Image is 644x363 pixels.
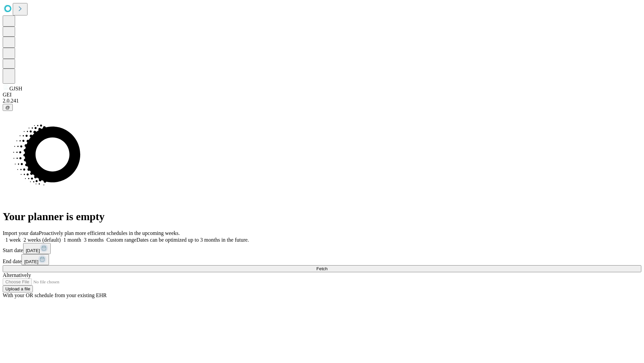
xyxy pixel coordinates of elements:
span: [DATE] [26,248,40,253]
span: With your OR schedule from your existing EHR [3,292,107,298]
div: Start date [3,243,641,254]
button: Fetch [3,265,641,272]
button: Upload a file [3,285,33,292]
div: GEI [3,92,641,98]
span: 3 months [84,237,104,243]
span: Custom range [106,237,136,243]
div: 2.0.241 [3,98,641,104]
h1: Your planner is empty [3,210,641,223]
span: 1 month [63,237,81,243]
span: [DATE] [24,259,38,264]
span: Fetch [316,266,327,271]
button: [DATE] [21,254,49,265]
span: Dates can be optimized up to 3 months in the future. [137,237,249,243]
span: 2 weeks (default) [23,237,61,243]
span: @ [5,105,10,110]
div: End date [3,254,641,265]
button: @ [3,104,13,111]
span: Proactively plan more efficient schedules in the upcoming weeks. [39,230,180,236]
span: 1 week [5,237,21,243]
button: [DATE] [23,243,51,254]
span: Alternatively [3,272,31,278]
span: Import your data [3,230,39,236]
span: GJSH [9,86,22,91]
